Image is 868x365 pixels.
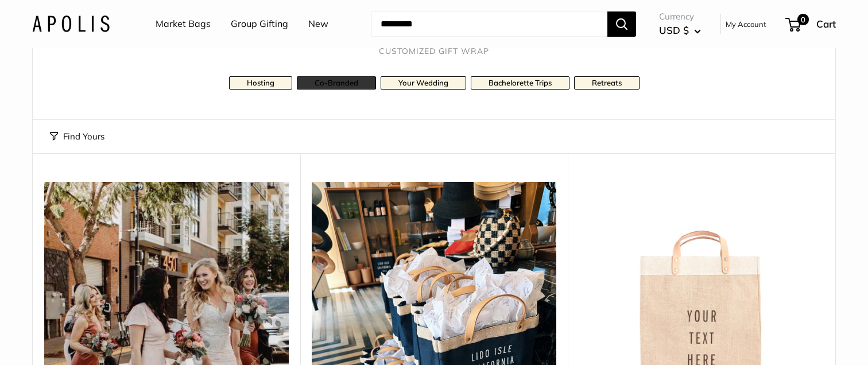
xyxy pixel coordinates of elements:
[297,76,376,90] a: Co-Branded
[726,17,766,31] a: My Account
[371,11,607,37] input: Search...
[574,76,640,90] a: Retreats
[156,15,211,33] a: Market Bags
[308,15,328,33] a: New
[659,9,701,25] span: Currency
[786,15,836,33] a: 0 Cart
[32,15,110,32] img: Apolis
[50,129,104,145] button: Find Yours
[607,11,636,37] button: Search
[231,15,288,33] a: Group Gifting
[816,18,836,30] span: Cart
[659,21,701,40] button: USD $
[659,24,689,36] span: USD $
[797,14,809,25] span: 0
[229,76,292,90] a: Hosting
[471,76,569,90] a: Bachelorette Trips
[381,76,466,90] a: Your Wedding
